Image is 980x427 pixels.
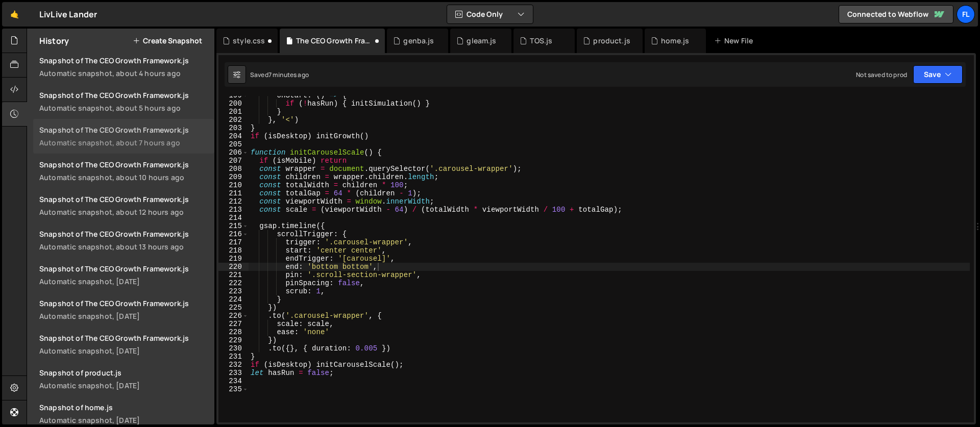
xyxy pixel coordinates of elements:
[39,346,208,356] div: Automatic snapshot, [DATE]
[218,377,249,385] div: 234
[33,292,214,327] a: Snapshot of The CEO Growth Framework.js Automatic snapshot, [DATE]
[218,206,249,214] div: 213
[39,56,208,65] div: Snapshot of The CEO Growth Framework.js
[39,298,208,308] div: Snapshot of The CEO Growth Framework.js
[218,320,249,328] div: 227
[33,49,214,84] a: Snapshot of The CEO Growth Framework.js Automatic snapshot, about 4 hours ago
[218,116,249,124] div: 202
[218,246,249,255] div: 218
[218,197,249,206] div: 212
[233,36,265,46] div: style.css
[218,108,249,116] div: 201
[593,36,630,46] div: product.js
[218,148,249,157] div: 206
[39,264,208,273] div: Snapshot of The CEO Growth Framework.js
[218,181,249,189] div: 210
[39,333,208,343] div: Snapshot of The CEO Growth Framework.js
[296,36,373,46] div: The CEO Growth Framework.js
[467,36,496,46] div: gleam.js
[218,279,249,287] div: 222
[33,119,214,154] a: Snapshot of The CEO Growth Framework.js Automatic snapshot, about 7 hours ago
[39,381,208,390] div: Automatic snapshot, [DATE]
[218,99,249,108] div: 200
[218,230,249,238] div: 216
[856,70,907,79] div: Not saved to prod
[218,287,249,295] div: 223
[250,70,309,79] div: Saved
[403,36,434,46] div: genba.js
[218,353,249,361] div: 231
[530,36,552,46] div: TOS.js
[33,154,214,188] a: Snapshot of The CEO Growth Framework.js Automatic snapshot, about 10 hours ago
[218,255,249,263] div: 219
[33,84,214,119] a: Snapshot of The CEO Growth Framework.js Automatic snapshot, about 5 hours ago
[39,138,208,147] div: Automatic snapshot, about 7 hours ago
[39,194,208,204] div: Snapshot of The CEO Growth Framework.js
[39,311,208,321] div: Automatic snapshot, [DATE]
[33,258,214,292] a: Snapshot of The CEO Growth Framework.js Automatic snapshot, [DATE]
[218,271,249,279] div: 221
[218,344,249,353] div: 230
[39,229,208,239] div: Snapshot of The CEO Growth Framework.js
[218,385,249,393] div: 235
[39,103,208,113] div: Automatic snapshot, about 5 hours ago
[33,223,214,258] a: Snapshot of The CEO Growth Framework.js Automatic snapshot, about 13 hours ago
[39,35,69,46] h2: History
[218,369,249,377] div: 233
[33,362,214,396] a: Snapshot of product.js Automatic snapshot, [DATE]
[39,368,208,378] div: Snapshot of product.js
[218,165,249,173] div: 208
[39,403,208,412] div: Snapshot of home.js
[218,328,249,336] div: 228
[39,172,208,182] div: Automatic snapshot, about 10 hours ago
[714,36,757,46] div: New File
[133,37,202,45] button: Create Snapshot
[218,214,249,222] div: 214
[39,242,208,252] div: Automatic snapshot, about 13 hours ago
[218,222,249,230] div: 215
[218,157,249,165] div: 207
[39,415,208,425] div: Automatic snapshot, [DATE]
[218,304,249,312] div: 225
[913,65,963,84] button: Save
[447,5,533,23] button: Code Only
[218,173,249,181] div: 209
[661,36,689,46] div: home.js
[218,189,249,197] div: 211
[39,207,208,217] div: Automatic snapshot, about 12 hours ago
[218,361,249,369] div: 232
[39,90,208,100] div: Snapshot of The CEO Growth Framework.js
[39,68,208,78] div: Automatic snapshot, about 4 hours ago
[39,8,97,20] div: LivLive Lander
[33,327,214,362] a: Snapshot of The CEO Growth Framework.js Automatic snapshot, [DATE]
[39,277,208,286] div: Automatic snapshot, [DATE]
[2,2,27,27] a: 🤙
[39,160,208,169] div: Snapshot of The CEO Growth Framework.js
[218,295,249,304] div: 224
[839,5,953,23] a: Connected to Webflow
[39,125,208,135] div: Snapshot of The CEO Growth Framework.js
[218,336,249,344] div: 229
[218,132,249,140] div: 204
[268,70,309,79] div: 7 minutes ago
[218,312,249,320] div: 226
[218,238,249,246] div: 217
[957,5,975,23] a: Fl
[218,263,249,271] div: 220
[218,140,249,148] div: 205
[218,124,249,132] div: 203
[33,188,214,223] a: Snapshot of The CEO Growth Framework.js Automatic snapshot, about 12 hours ago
